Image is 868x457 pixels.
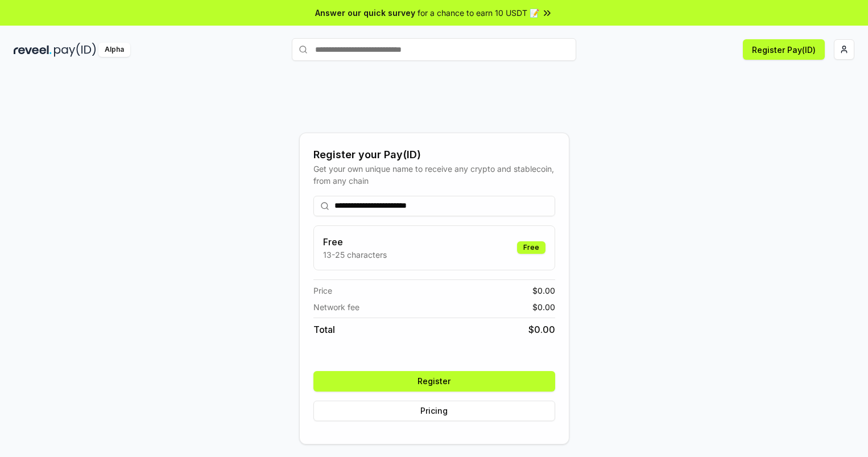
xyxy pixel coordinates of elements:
[313,147,555,163] div: Register your Pay(ID)
[532,285,555,297] span: $ 0.00
[313,323,335,336] span: Total
[743,39,825,60] button: Register Pay(ID)
[315,7,415,19] span: Answer our quick survey
[14,43,52,57] img: reveel_dark
[323,235,387,249] h3: Free
[323,249,387,261] p: 13-25 characters
[313,163,555,187] div: Get your own unique name to receive any crypto and stablecoin, from any chain
[98,43,130,57] div: Alpha
[313,371,555,392] button: Register
[313,301,359,313] span: Network fee
[418,7,539,19] span: for a chance to earn 10 USDT 📝
[313,285,332,297] span: Price
[517,241,545,254] div: Free
[528,323,555,336] span: $ 0.00
[532,301,555,313] span: $ 0.00
[54,43,96,57] img: pay_id
[313,401,555,421] button: Pricing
